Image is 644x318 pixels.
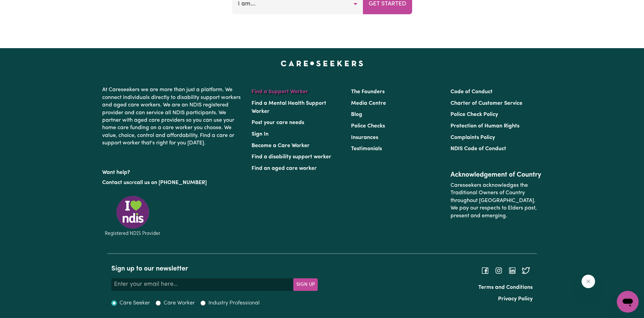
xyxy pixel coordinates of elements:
[450,171,542,179] h2: Acknowledgement of Country
[164,299,195,307] label: Care Worker
[351,146,382,152] a: Testimonials
[102,195,163,237] img: Registered NDIS provider
[252,101,326,114] a: Find a Mental Health Support Worker
[252,89,308,95] a: Find a Support Worker
[495,268,503,273] a: Follow Careseekers on Instagram
[351,135,378,140] a: Insurances
[134,180,207,185] a: call us on [PHONE_NUMBER]
[102,180,129,185] a: Contact us
[351,101,386,106] a: Media Centre
[351,89,385,95] a: The Founders
[582,275,595,288] iframe: Close message
[450,123,519,129] a: Protection of Human Rights
[252,166,317,171] a: Find an aged care worker
[252,132,269,137] a: Sign In
[498,296,533,302] a: Privacy Policy
[351,123,385,129] a: Police Checks
[119,299,150,307] label: Care Seeker
[450,146,506,152] a: NDIS Code of Conduct
[111,278,294,291] input: Enter your email here...
[208,299,260,307] label: Industry Professional
[450,179,542,222] p: Careseekers acknowledges the Traditional Owners of Country throughout [GEOGRAPHIC_DATA]. We pay o...
[617,291,639,313] iframe: Button to launch messaging window
[102,166,243,176] p: Want help?
[508,268,516,273] a: Follow Careseekers on LinkedIn
[252,143,310,148] a: Become a Care Worker
[478,285,533,290] a: Terms and Conditions
[102,83,243,150] p: At Careseekers we are more than just a platform. We connect individuals directly to disability su...
[4,5,41,10] span: Need any help?
[293,278,318,291] button: Subscribe
[252,120,304,125] a: Post your care needs
[450,112,498,117] a: Police Check Policy
[522,268,530,273] a: Follow Careseekers on Twitter
[111,265,318,273] h2: Sign up to our newsletter
[450,101,522,106] a: Charter of Customer Service
[450,89,493,95] a: Code of Conduct
[351,112,362,117] a: Blog
[481,268,489,273] a: Follow Careseekers on Facebook
[252,154,331,160] a: Find a disability support worker
[102,176,243,189] p: or
[450,135,495,140] a: Complaints Policy
[281,60,363,66] a: Careseekers home page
